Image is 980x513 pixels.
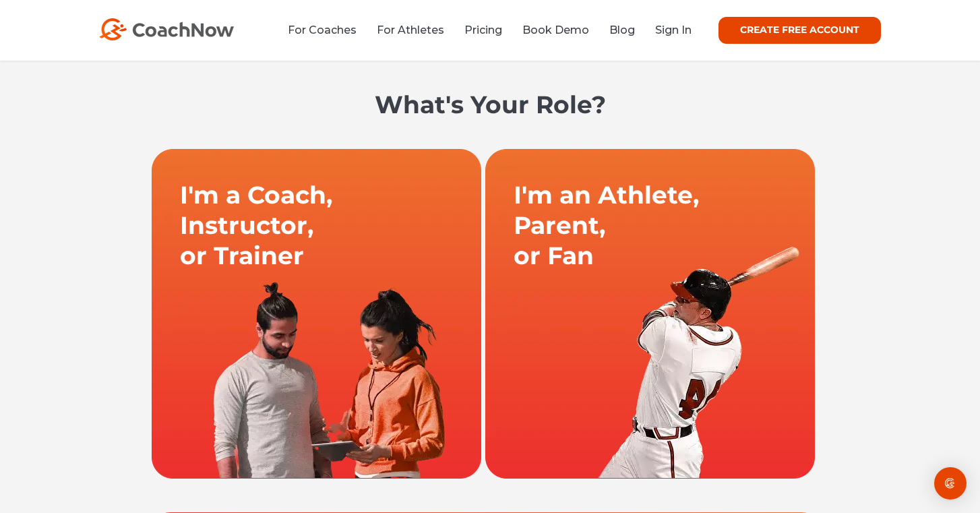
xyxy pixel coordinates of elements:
a: Blog [609,24,635,36]
a: Book Demo [522,24,589,36]
div: Open Intercom Messenger [934,467,967,500]
a: For Athletes [377,24,444,36]
a: CREATE FREE ACCOUNT [718,17,881,44]
a: For Coaches [288,24,357,36]
a: Sign In [655,24,692,36]
a: Pricing [464,24,502,36]
img: CoachNow Logo [99,18,234,40]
